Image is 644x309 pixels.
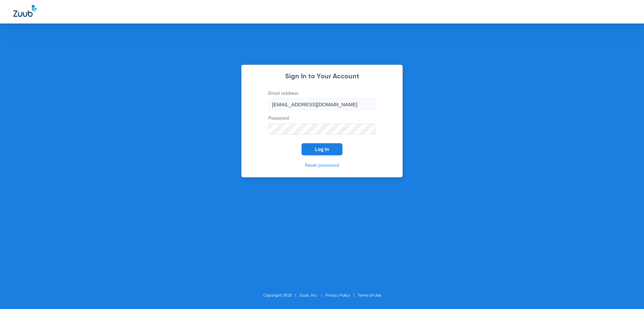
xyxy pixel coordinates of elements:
[315,147,329,152] span: Log In
[610,277,644,309] iframe: Chat Widget
[258,73,386,80] h2: Sign In to Your Account
[268,115,376,135] label: Password
[300,292,325,299] li: Zuub, Inc.
[302,143,342,155] button: Log In
[263,292,300,299] li: Copyright 2025
[325,294,350,298] a: Privacy Policy
[268,90,376,110] label: Email address
[305,163,339,168] a: Reset password
[268,99,376,110] input: Email address
[13,5,37,17] img: Zuub Logo
[268,123,376,135] input: Password
[358,294,381,298] a: Terms of Use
